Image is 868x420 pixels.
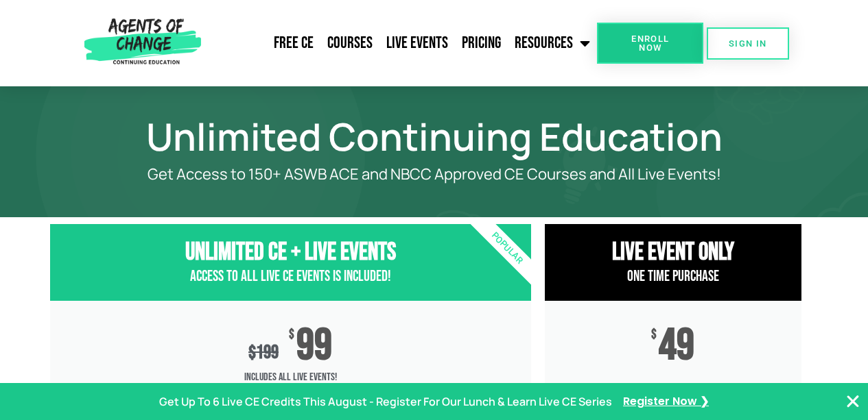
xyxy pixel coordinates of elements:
[289,328,294,342] span: $
[267,26,320,60] a: Free CE
[379,26,455,60] a: Live Events
[627,267,719,286] span: One Time Purchase
[427,169,586,328] div: Popular
[659,328,694,364] span: 49
[455,26,508,60] a: Pricing
[545,238,801,267] h3: Live Event Only
[619,34,681,52] span: Enroll Now
[207,26,597,60] nav: Menu
[845,393,861,410] button: Close Banner
[597,23,703,64] a: Enroll Now
[43,121,825,152] h1: Unlimited Continuing Education
[729,39,767,48] span: SIGN IN
[508,26,597,60] a: Resources
[296,328,332,364] span: 99
[50,364,531,391] span: Includes ALL Live Events!
[320,26,379,60] a: Courses
[159,392,612,412] p: Get Up To 6 Live CE Credits This August - Register For Our Lunch & Learn Live CE Series
[707,27,789,60] a: SIGN IN
[98,166,771,183] p: Get Access to 150+ ASWB ACE and NBCC Approved CE Courses and All Live Events!
[623,392,709,412] a: Register Now ❯
[248,341,279,364] div: 199
[190,267,391,286] span: Access to All Live CE Events Is Included!
[651,328,657,342] span: $
[50,238,531,267] h3: Unlimited CE + Live Events
[248,341,256,364] span: $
